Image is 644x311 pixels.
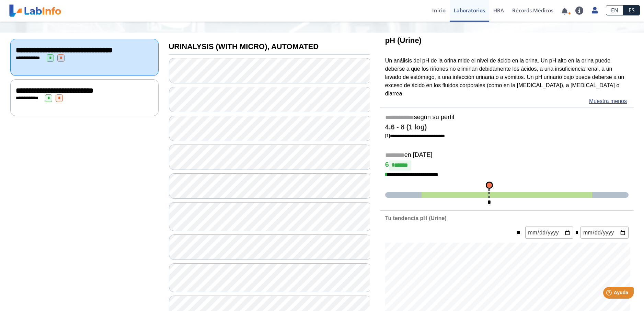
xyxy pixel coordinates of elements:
h5: según su perfil [385,114,629,122]
p: Un análisis del pH de la orina mide el nivel de ácido en la orina. Un pH alto en la orina puede d... [385,57,629,98]
a: Muestra menos [589,97,627,105]
h4: 6 [385,160,629,171]
b: URINALYSIS (WITH MICRO), AUTOMATED [169,42,319,51]
a: EN [606,5,623,15]
b: Tu tendencia pH (Urine) [385,215,447,221]
b: pH (Urine) [385,36,422,45]
input: mm/dd/yyyy [525,227,573,239]
a: [1] [385,133,445,138]
span: HRA [493,7,504,14]
h5: en [DATE] [385,151,629,159]
input: mm/dd/yyyy [580,227,629,239]
a: ES [623,5,640,15]
iframe: Help widget launcher [583,284,636,303]
h4: 4.6 - 8 (1 log) [385,123,629,131]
